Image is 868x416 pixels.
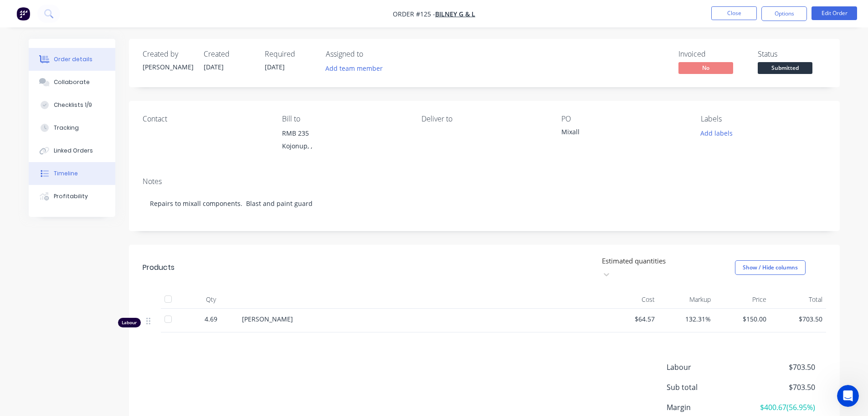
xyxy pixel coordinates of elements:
[603,290,659,309] div: Cost
[812,6,857,20] button: Edit Order
[393,10,435,18] span: Order #125 -
[19,205,63,216] div: New feature
[320,62,387,74] button: Add team member
[19,116,153,125] div: Ask a question
[29,162,115,185] button: Timeline
[19,232,147,242] div: Hey, Factory pro there👋
[561,115,686,123] div: PO
[91,285,137,321] button: News
[837,385,859,407] iframe: Intercom live chat
[758,50,826,58] div: Status
[46,285,91,321] button: Messages
[282,127,407,140] div: RMB 235
[18,17,72,32] img: logo
[29,71,115,94] button: Collaborate
[9,108,173,142] div: Ask a questionAI Agent and team can help
[561,127,675,140] div: Mixall
[606,314,655,324] span: $64.57
[54,192,88,200] div: Profitability
[143,262,175,273] div: Products
[67,205,115,216] div: Improvement
[326,62,388,74] button: Add team member
[326,50,417,58] div: Assigned to
[157,15,173,31] div: Close
[678,50,747,58] div: Invoiced
[421,115,546,123] div: Deliver to
[137,285,182,321] button: Help
[54,55,92,63] div: Order details
[29,185,115,208] button: Profitability
[747,402,815,413] span: $400.67 ( 56.95 %)
[54,101,92,109] div: Checklists 1/9
[18,80,164,96] p: How can we help?
[265,50,315,58] div: Required
[19,221,147,231] div: Factory Weekly Updates - [DATE]
[204,50,254,58] div: Created
[696,127,738,139] button: Add labels
[12,308,33,314] span: Home
[9,198,173,250] div: New featureImprovementFactory Weekly Updates - [DATE]Hey, Factory pro there👋
[658,290,714,309] div: Markup
[118,318,141,327] div: Labour
[282,140,407,153] div: Kojonup, ,
[667,362,748,373] span: Labour
[19,155,164,164] h2: Have an idea or feature request?
[53,308,84,314] span: Messages
[19,125,153,135] div: AI Agent and team can help
[770,290,826,309] div: Total
[143,50,193,58] div: Created by
[205,314,217,324] span: 4.69
[667,382,748,393] span: Sub total
[143,177,826,186] div: Notes
[105,308,123,314] span: News
[747,362,815,373] span: $703.50
[19,168,164,186] button: Share it with us
[701,115,826,123] div: Labels
[761,6,807,21] button: Options
[265,63,285,71] span: [DATE]
[18,65,164,80] p: Hi [PERSON_NAME]
[662,314,711,324] span: 132.31%
[29,116,115,139] button: Tracking
[758,62,812,74] span: Submitted
[714,290,770,309] div: Price
[242,315,293,323] span: [PERSON_NAME]
[29,94,115,116] button: Checklists 1/9
[678,62,733,74] span: No
[143,115,267,123] div: Contact
[774,314,822,324] span: $703.50
[29,48,115,71] button: Order details
[435,10,475,18] a: BILNEY G & L
[54,147,93,155] div: Linked Orders
[54,78,90,86] div: Collaborate
[143,190,826,217] div: Repairs to mixall components. Blast and paint guard
[184,290,238,309] div: Qty
[19,262,164,272] h2: Factory Feature Walkthroughs
[16,7,30,21] img: Factory
[282,127,407,156] div: RMB 235Kojonup, ,
[282,115,407,123] div: Bill to
[152,308,167,314] span: Help
[29,139,115,162] button: Linked Orders
[667,402,748,413] span: Margin
[143,62,193,72] div: [PERSON_NAME]
[54,169,78,178] div: Timeline
[54,124,79,132] div: Tracking
[747,382,815,393] span: $703.50
[718,314,767,324] span: $150.00
[735,260,806,275] button: Show / Hide columns
[711,6,757,20] button: Close
[758,62,812,76] button: Submitted
[204,63,224,71] span: [DATE]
